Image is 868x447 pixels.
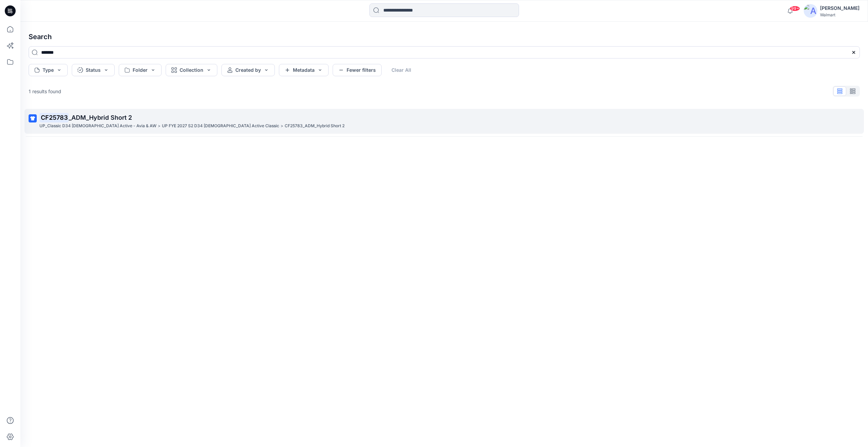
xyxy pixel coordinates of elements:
[69,114,132,121] span: _ADM_Hybrid Short 2
[72,64,115,76] button: Status
[333,64,382,76] button: Fewer filters
[820,4,859,12] div: [PERSON_NAME]
[158,122,161,130] p: >
[23,27,865,46] h4: Search
[39,122,156,130] p: UP_Classic D34 Ladies Active - Avia & AW
[804,4,817,18] img: avatar
[281,122,283,130] p: >
[119,64,162,76] button: Folder
[820,12,859,17] div: Walmart
[166,64,217,76] button: Collection
[790,6,800,11] span: 99+
[285,122,345,130] p: CF25783_ADM_Hybrid Short 2
[29,88,61,95] p: 1 results found
[162,122,279,130] p: UP FYE 2027 S2 D34 Ladies Active Classic
[39,113,69,122] mark: CF25783
[221,64,275,76] button: Created by
[24,109,864,134] a: CF25783_ADM_Hybrid Short 2UP_Classic D34 [DEMOGRAPHIC_DATA] Active - Avia & AW>UP FYE 2027 S2 D34...
[279,64,329,76] button: Metadata
[29,64,68,76] button: Type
